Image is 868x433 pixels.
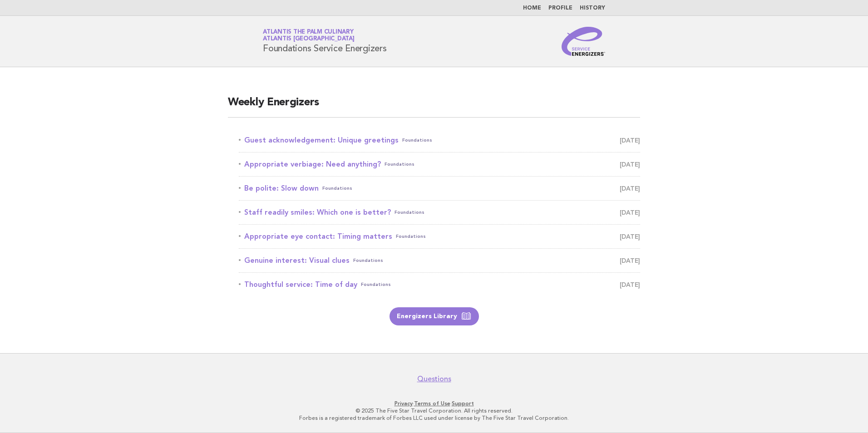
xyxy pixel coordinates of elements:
[263,29,355,42] a: Atlantis The Palm CulinaryAtlantis [GEOGRAPHIC_DATA]
[414,400,450,407] a: Terms of Use
[620,230,640,243] span: [DATE]
[361,278,391,291] span: Foundations
[263,30,387,53] h1: Foundations Service Energizers
[385,158,414,171] span: Foundations
[402,134,432,147] span: Foundations
[228,95,640,118] h2: Weekly Energizers
[156,414,712,422] p: Forbes is a registered trademark of Forbes LLC used under license by The Five Star Travel Corpora...
[620,158,640,171] span: [DATE]
[239,230,640,243] a: Appropriate eye contact: Timing mattersFoundations [DATE]
[620,182,640,195] span: [DATE]
[580,5,605,11] a: History
[239,206,640,219] a: Staff readily smiles: Which one is better?Foundations [DATE]
[239,278,640,291] a: Thoughtful service: Time of dayFoundations [DATE]
[239,158,640,171] a: Appropriate verbiage: Need anything?Foundations [DATE]
[396,230,426,243] span: Foundations
[620,278,640,291] span: [DATE]
[523,5,541,11] a: Home
[548,5,572,11] a: Profile
[620,134,640,147] span: [DATE]
[390,307,479,325] a: Energizers Library
[417,374,451,384] a: Questions
[562,27,605,56] img: Service Energizers
[620,206,640,219] span: [DATE]
[263,36,355,42] span: Atlantis [GEOGRAPHIC_DATA]
[239,182,640,195] a: Be polite: Slow downFoundations [DATE]
[395,206,424,219] span: Foundations
[239,134,640,147] a: Guest acknowledgement: Unique greetingsFoundations [DATE]
[156,407,712,414] p: © 2025 The Five Star Travel Corporation. All rights reserved.
[452,400,474,407] a: Support
[156,400,712,407] p: · ·
[395,400,413,407] a: Privacy
[322,182,352,195] span: Foundations
[620,254,640,267] span: [DATE]
[353,254,383,267] span: Foundations
[239,254,640,267] a: Genuine interest: Visual cluesFoundations [DATE]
